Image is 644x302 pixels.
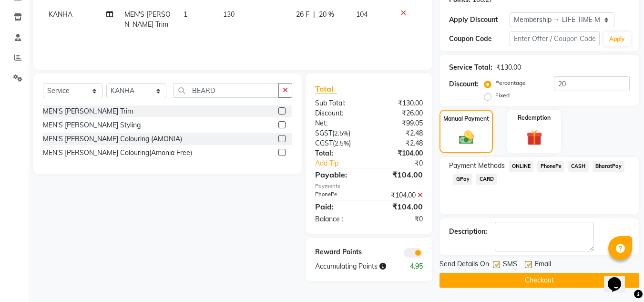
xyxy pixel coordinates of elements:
span: PhonePe [537,161,564,172]
div: ₹104.00 [369,148,430,158]
div: Discount: [449,79,479,89]
div: Payments [315,182,423,190]
div: Payable: [308,169,369,180]
div: Total: [308,148,369,158]
div: Service Total: [449,62,492,73]
div: ( ) [308,128,369,138]
span: 26 F [296,10,309,20]
div: PhonePe [308,190,369,200]
div: ₹104.00 [369,169,430,180]
label: Percentage [495,79,526,87]
div: ₹0 [379,158,430,168]
span: 1 [184,10,187,19]
span: 130 [223,10,235,19]
div: ₹130.00 [369,98,430,108]
div: Discount: [308,108,369,118]
span: Total [315,84,337,94]
label: Redemption [518,114,551,122]
span: SGST [315,129,332,137]
button: Checkout [440,273,639,288]
span: 2.5% [335,139,349,147]
span: Email [535,259,551,271]
div: ₹104.00 [369,201,430,212]
a: Add Tip [308,158,379,168]
div: Balance : [308,214,369,224]
div: ₹2.48 [369,128,430,138]
label: Manual Payment [443,115,489,123]
input: Enter Offer / Coupon Code [510,31,600,46]
input: Search or Scan [174,83,279,98]
span: SMS [503,259,517,271]
div: Net: [308,118,369,128]
div: Paid: [308,201,369,212]
span: Payment Methods [449,161,505,171]
label: Fixed [495,91,510,100]
span: ONLINE [509,161,533,172]
div: MEN'S [PERSON_NAME] Colouring(Amonia Free) [43,148,192,158]
div: ( ) [308,138,369,148]
div: ₹104.00 [369,190,430,200]
div: ₹2.48 [369,138,430,148]
span: CASH [568,161,589,172]
div: ₹99.05 [369,118,430,128]
div: MEN'S [PERSON_NAME] Styling [43,120,141,130]
div: Accumulating Points [308,261,399,271]
div: Apply Discount [449,15,509,25]
span: 2.5% [334,129,348,137]
div: ₹26.00 [369,108,430,118]
span: | [313,10,315,20]
span: BharatPay [593,161,625,172]
span: KANHA [49,10,72,19]
span: 20 % [319,10,334,20]
span: CARD [476,174,497,185]
div: Reward Points [308,247,369,258]
div: Description: [449,227,487,237]
div: 4.95 [399,261,430,271]
div: Coupon Code [449,34,509,44]
div: MEN'S [PERSON_NAME] Trim [43,106,133,116]
span: GPay [453,174,472,185]
span: Send Details On [440,259,489,271]
iframe: chat widget [604,264,634,292]
span: 104 [356,10,368,19]
div: MEN'S [PERSON_NAME] Colouring (AMONIA) [43,134,182,144]
img: _cash.svg [454,129,479,146]
img: _gift.svg [521,128,547,147]
div: Sub Total: [308,98,369,108]
div: ₹130.00 [496,62,521,73]
div: ₹0 [369,214,430,224]
span: MEN'S [PERSON_NAME] Trim [124,10,171,29]
button: Apply [603,32,631,46]
span: CGST [315,139,333,147]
